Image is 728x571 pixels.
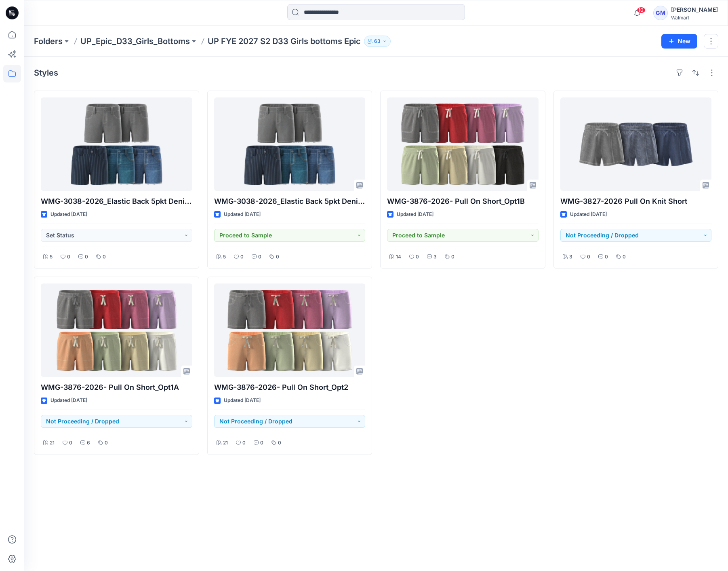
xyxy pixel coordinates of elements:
p: 0 [240,253,244,261]
p: 14 [396,253,401,261]
a: WMG-3876-2026- Pull On Short_Opt2 [214,283,366,377]
p: 0 [242,439,246,447]
a: WMG-3876-2026- Pull On Short_Opt1A [41,283,192,377]
p: 0 [67,253,70,261]
p: 0 [105,439,108,447]
p: WMG-3876-2026- Pull On Short_Opt2 [214,382,366,393]
p: 21 [50,439,55,447]
p: Updated [DATE] [50,396,87,405]
a: UP_Epic_D33_Girls_Bottoms [80,36,190,47]
p: 0 [276,253,279,261]
p: WMG-3876-2026- Pull On Short_Opt1B [387,196,539,207]
p: 63 [374,37,381,46]
p: 0 [260,439,263,447]
a: WMG-3038-2026_Elastic Back 5pkt Denim Shorts 3 Inseam [214,97,366,191]
span: 10 [637,7,646,13]
a: Folders [34,36,63,47]
button: 63 [364,36,391,47]
button: New [661,34,697,49]
p: 0 [278,439,281,447]
p: Updated [DATE] [224,210,261,219]
div: GM [653,6,668,20]
a: WMG-3827-2026 Pull On Knit Short [560,97,712,191]
p: 0 [416,253,419,261]
p: Updated [DATE] [397,210,433,219]
p: 0 [85,253,88,261]
p: Updated [DATE] [570,210,607,219]
p: 5 [50,253,53,261]
p: Updated [DATE] [50,210,87,219]
p: 0 [258,253,261,261]
p: 3 [433,253,437,261]
h4: Styles [34,68,58,78]
div: [PERSON_NAME] [671,5,718,15]
p: WMG-3038-2026_Elastic Back 5pkt Denim Shorts 3 Inseam - Cost Opt [41,196,192,207]
p: WMG-3876-2026- Pull On Short_Opt1A [41,382,192,393]
p: 0 [103,253,106,261]
p: 0 [605,253,608,261]
a: WMG-3038-2026_Elastic Back 5pkt Denim Shorts 3 Inseam - Cost Opt [41,97,192,191]
p: 5 [223,253,226,261]
p: WMG-3827-2026 Pull On Knit Short [560,196,712,207]
p: Updated [DATE] [224,396,261,405]
p: 0 [623,253,626,261]
p: 3 [569,253,572,261]
a: WMG-3876-2026- Pull On Short_Opt1B [387,97,539,191]
p: 0 [451,253,454,261]
p: 0 [587,253,590,261]
p: 6 [87,439,90,447]
div: Walmart [671,15,718,21]
p: WMG-3038-2026_Elastic Back 5pkt Denim Shorts 3 Inseam [214,196,366,207]
p: UP FYE 2027 S2 D33 Girls bottoms Epic [208,36,361,47]
p: 21 [223,439,228,447]
p: 0 [69,439,72,447]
